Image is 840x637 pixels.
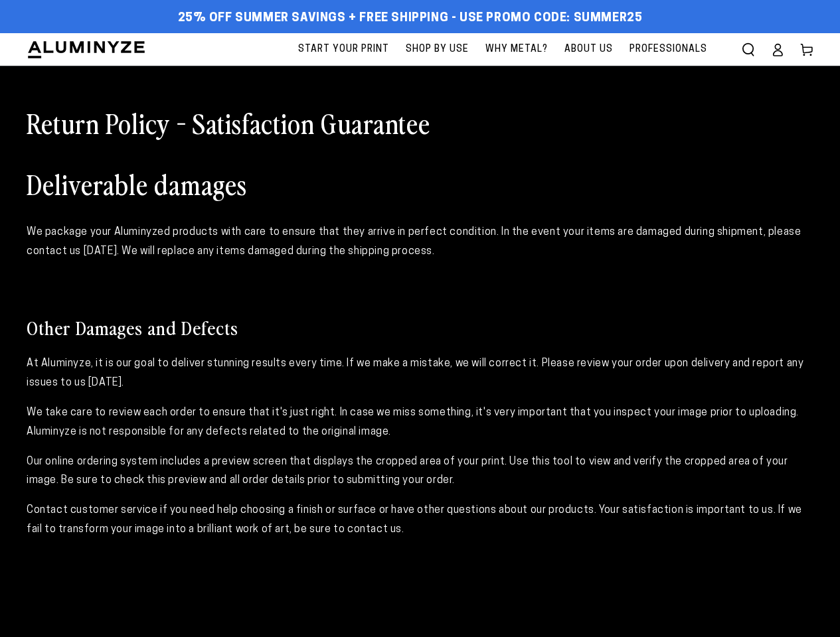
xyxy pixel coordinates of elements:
span: Start Your Print [298,41,389,58]
span: 25% off Summer Savings + Free Shipping - Use Promo Code: SUMMER25 [178,11,643,26]
summary: Search our site [734,35,763,64]
div: We package your Aluminyzed products with care to ensure that they arrive in perfect condition. In... [27,223,813,261]
span: Professionals [630,41,707,58]
h1: Return Policy - Satisfaction Guarantee [27,106,813,140]
span: About Us [564,41,613,58]
img: Aluminyze [27,40,146,60]
a: About Us [558,33,620,66]
p: Contact customer service if you need help choosing a finish or surface or have other questions ab... [27,501,813,539]
h1: Deliverable damages [27,167,813,201]
a: Why Metal? [479,33,554,66]
a: Shop By Use [399,33,475,66]
p: We take care to review each order to ensure that it's just right. In case we miss something, it's... [27,403,813,442]
p: At Aluminyze, it is our goal to deliver stunning results every time. If we make a mistake, we wil... [27,354,813,393]
a: Professionals [623,33,714,66]
span: Why Metal? [485,41,548,58]
a: Start Your Print [292,33,396,66]
span: Shop By Use [406,41,469,58]
span: Other Damages and Defects [27,315,238,340]
p: Our online ordering system includes a preview screen that displays the cropped area of your print... [27,453,813,491]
